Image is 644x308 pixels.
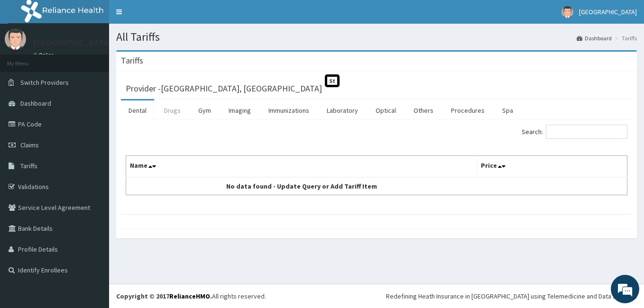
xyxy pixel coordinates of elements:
h1: All Tariffs [116,31,637,43]
span: [GEOGRAPHIC_DATA] [579,8,637,16]
h3: Provider - [GEOGRAPHIC_DATA], [GEOGRAPHIC_DATA] [126,84,322,93]
span: Claims [20,141,39,149]
a: Drugs [156,100,188,120]
li: Tariffs [613,34,637,42]
span: Dashboard [20,99,51,108]
a: Immunizations [261,100,317,120]
a: RelianceHMO [169,292,210,300]
h3: Tariffs [121,56,143,65]
td: No data found - Update Query or Add Tariff Item [126,177,477,195]
input: Search: [546,125,627,139]
a: Dental [121,100,154,120]
span: Switch Providers [20,78,69,87]
a: Laboratory [319,100,366,120]
strong: Copyright © 2017 . [116,292,212,300]
img: User Image [5,28,26,50]
a: Imaging [221,100,258,120]
th: Price [477,156,627,178]
img: User Image [561,6,573,18]
a: Online [33,52,56,58]
span: Tariffs [20,162,37,170]
p: [GEOGRAPHIC_DATA] [33,38,111,47]
a: Optical [368,100,404,120]
a: Dashboard [577,34,612,42]
a: Gym [191,100,219,120]
a: Spa [495,100,521,120]
th: Name [126,156,477,178]
a: Others [406,100,441,120]
a: Procedures [443,100,492,120]
div: Redefining Heath Insurance in [GEOGRAPHIC_DATA] using Telemedicine and Data Science! [386,291,637,301]
span: St [325,74,340,87]
label: Search: [522,125,627,139]
footer: All rights reserved. [109,284,644,308]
